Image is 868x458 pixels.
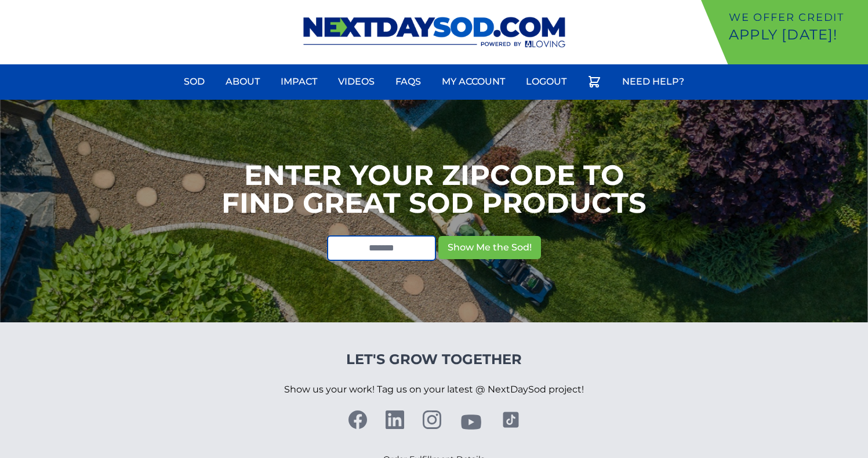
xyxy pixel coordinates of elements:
h4: Let's Grow Together [284,350,584,369]
a: Impact [274,68,324,96]
p: Apply [DATE]! [729,26,863,44]
p: We offer Credit [729,9,863,26]
a: My Account [435,68,512,96]
a: Videos [331,68,382,96]
a: Sod [177,68,212,96]
p: Show us your work! Tag us on your latest @ NextDaySod project! [284,369,584,410]
a: FAQs [388,68,428,96]
a: About [219,68,267,96]
button: Show Me the Sod! [438,236,541,259]
a: Need Help? [615,68,691,96]
a: Logout [519,68,573,96]
h1: Enter your Zipcode to Find Great Sod Products [221,161,647,217]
